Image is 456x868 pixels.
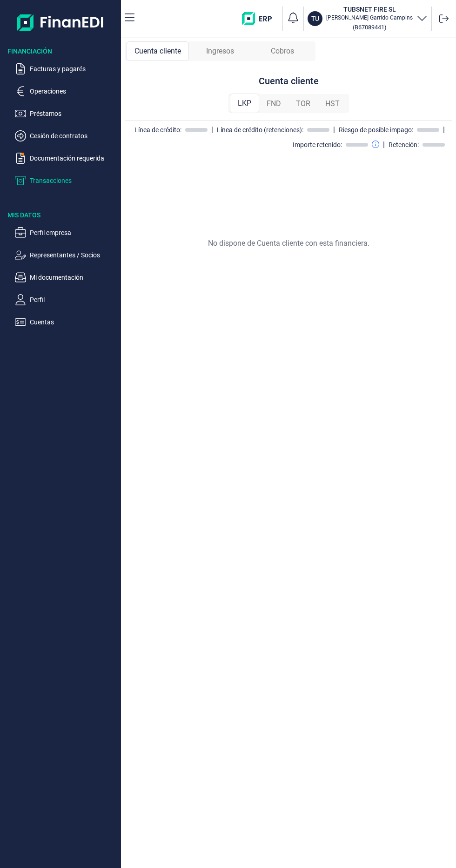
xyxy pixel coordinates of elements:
[30,153,117,164] p: Documentación requerida
[30,108,117,119] p: Préstamos
[15,249,117,261] button: Representantes / Socios
[30,294,117,305] p: Perfil
[134,126,181,134] div: Línea de crédito:
[206,46,234,57] span: Ingresos
[15,86,117,97] button: Operaciones
[339,126,413,134] div: Riesgo de posible impago:
[211,124,213,135] div: |
[326,14,413,21] p: [PERSON_NAME] Garrido Campins
[288,94,318,113] div: TOR
[30,86,117,97] p: Operaciones
[134,46,181,57] span: Cuenta cliente
[383,139,385,150] div: |
[15,153,117,164] button: Documentación requerida
[17,7,104,37] img: Logo de aplicación
[15,108,117,119] button: Préstamos
[15,316,117,328] button: Cuentas
[443,124,445,135] div: |
[127,41,189,61] div: Cuenta cliente
[208,238,369,249] p: No dispone de Cuenta cliente con esta financiera.
[30,272,117,283] p: Mi documentación
[238,98,251,109] span: LKP
[353,24,386,31] small: Copiar cif
[333,124,335,135] div: |
[30,316,117,328] p: Cuentas
[311,14,319,23] p: TU
[230,94,259,113] div: LKP
[296,98,310,109] span: TOR
[293,141,342,148] div: Importe retenido:
[242,12,279,25] img: erp
[217,126,303,134] div: Línea de crédito (retenciones):
[389,141,419,148] div: Retención:
[326,5,413,14] h3: TUBSNET FIRE SL
[30,249,117,261] p: Representantes / Socios
[259,94,288,113] div: FND
[15,227,117,238] button: Perfil empresa
[15,63,117,74] button: Facturas y pagarés
[15,175,117,186] button: Transacciones
[30,130,117,141] p: Cesión de contratos
[15,130,117,141] button: Cesión de contratos
[189,41,251,61] div: Ingresos
[15,272,117,283] button: Mi documentación
[308,5,428,33] button: TUTUBSNET FIRE SL[PERSON_NAME] Garrido Campins(B67089441)
[15,294,117,305] button: Perfil
[318,94,347,113] div: HST
[267,98,281,109] span: FND
[30,175,117,186] p: Transacciones
[271,46,294,57] span: Cobros
[259,75,319,87] div: Cuenta cliente
[251,41,314,61] div: Cobros
[30,227,117,238] p: Perfil empresa
[30,63,117,74] p: Facturas y pagarés
[325,98,340,109] span: HST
